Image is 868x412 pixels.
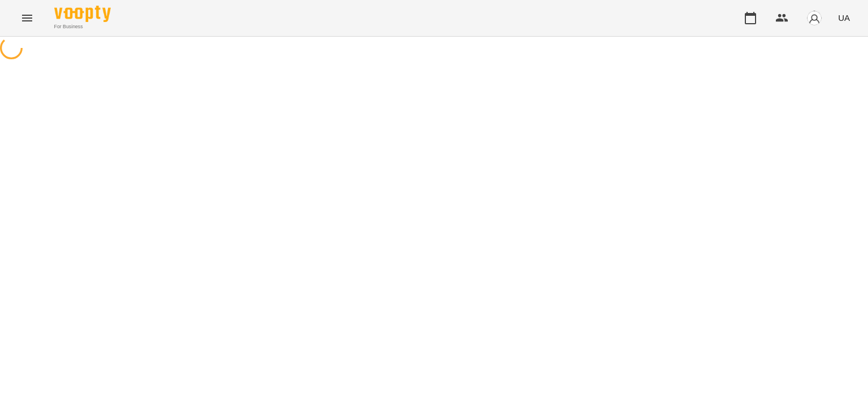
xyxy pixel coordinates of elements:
img: Voopty Logo [54,6,111,22]
img: avatar_s.png [806,10,822,26]
button: Menu [14,5,41,32]
span: For Business [54,23,111,30]
span: UA [838,12,850,24]
button: UA [834,7,854,28]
